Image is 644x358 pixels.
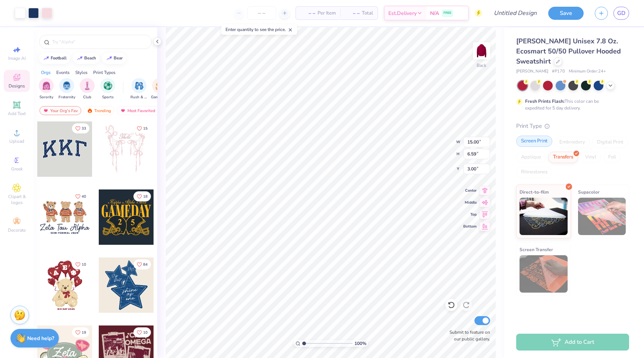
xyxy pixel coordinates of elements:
[474,43,489,58] img: Back
[516,152,546,163] div: Applique
[72,327,89,337] button: Like
[143,127,148,130] span: 15
[114,56,123,60] div: bear
[43,56,49,61] img: trend_line.gif
[83,106,114,115] div: Trending
[430,9,439,17] span: N/A
[548,152,578,163] div: Transfers
[613,7,629,20] a: GD
[133,259,151,269] button: Like
[520,188,549,196] span: Direct-to-film
[130,78,148,100] button: filter button
[143,331,148,334] span: 10
[318,9,336,17] span: Per Item
[580,152,601,163] div: Vinyl
[51,38,147,46] input: Try "Alpha"
[39,78,54,100] button: filter button
[11,166,23,172] span: Greek
[102,95,114,100] span: Sports
[516,122,629,130] div: Print Type
[477,62,486,69] div: Back
[120,108,126,113] img: most_fav.gif
[72,191,89,201] button: Like
[72,123,89,133] button: Like
[143,195,148,198] span: 18
[578,198,626,235] img: Supacolor
[155,81,164,90] img: Game Day Image
[247,6,276,20] input: – –
[72,259,89,269] button: Like
[552,68,565,75] span: # P170
[463,224,477,229] span: Bottom
[82,263,86,266] span: 10
[300,9,315,17] span: – –
[463,212,477,217] span: Top
[104,81,112,90] img: Sports Image
[130,78,148,100] div: filter for Rush & Bid
[520,246,553,253] span: Screen Transfer
[525,98,617,111] div: This color can be expedited for 5 day delivery.
[93,69,116,76] div: Print Types
[463,200,477,205] span: Middle
[151,95,168,100] span: Game Day
[4,194,30,206] span: Clipart & logos
[516,68,548,75] span: [PERSON_NAME]
[73,53,100,64] button: beach
[516,37,621,66] span: [PERSON_NAME] Unisex 7.8 Oz. Ecosmart 50/50 Pullover Hooded Sweatshirt
[87,108,93,113] img: trending.gif
[135,81,143,90] img: Rush & Bid Image
[443,10,451,16] span: FREE
[578,188,600,196] span: Supacolor
[354,340,366,347] span: 100 %
[117,106,159,115] div: Most Favorited
[83,95,91,100] span: Club
[445,329,490,342] label: Submit to feature on our public gallery.
[80,78,95,100] button: filter button
[40,95,53,100] span: Sorority
[82,195,86,198] span: 40
[617,9,625,18] span: GD
[516,136,552,147] div: Screen Print
[569,68,606,75] span: Minimum Order: 24 +
[84,56,96,60] div: beach
[143,263,148,266] span: 84
[8,111,26,117] span: Add Text
[42,81,51,90] img: Sorority Image
[100,78,115,100] button: filter button
[345,9,360,17] span: – –
[41,69,51,76] div: Orgs
[8,55,26,61] span: Image AI
[130,95,148,100] span: Rush & Bid
[362,9,373,17] span: Total
[83,81,91,90] img: Club Image
[151,78,168,100] div: filter for Game Day
[520,198,568,235] img: Direct-to-film
[525,98,565,104] strong: Fresh Prints Flash:
[516,167,552,178] div: Rhinestones
[51,56,67,60] div: football
[151,78,168,100] button: filter button
[27,335,54,342] strong: Need help?
[603,152,621,163] div: Foil
[77,56,83,61] img: trend_line.gif
[75,69,88,76] div: Styles
[80,78,95,100] div: filter for Club
[56,69,70,76] div: Events
[592,137,628,148] div: Digital Print
[488,6,543,21] input: Untitled Design
[133,327,151,337] button: Like
[555,137,590,148] div: Embroidery
[548,7,584,20] button: Save
[39,53,70,64] button: football
[40,106,81,115] div: Your Org's Fav
[9,138,24,144] span: Upload
[221,24,297,35] div: Enter quantity to see the price.
[59,78,75,100] div: filter for Fraternity
[39,78,54,100] div: filter for Sorority
[102,53,126,64] button: bear
[520,255,568,293] img: Screen Transfer
[8,227,26,233] span: Decorate
[59,78,75,100] button: filter button
[106,56,112,61] img: trend_line.gif
[9,83,25,89] span: Designs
